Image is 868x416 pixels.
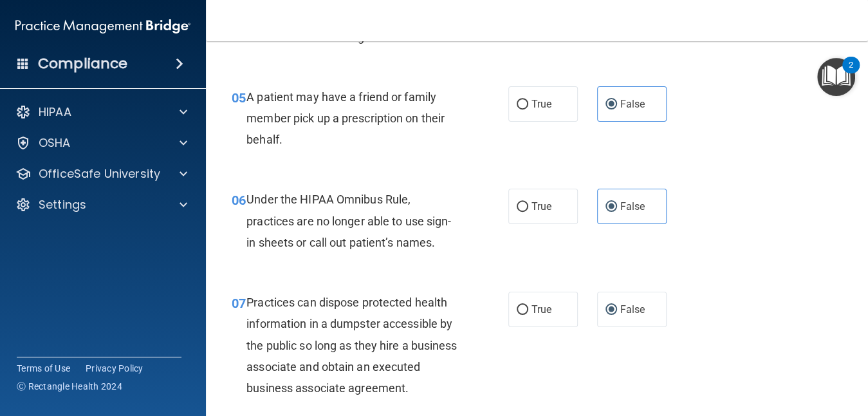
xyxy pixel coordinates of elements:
[15,166,187,182] a: OfficeSafe University
[15,14,190,39] img: PMB logo
[246,90,445,146] span: A patient may have a friend or family member pick up a prescription on their behalf.
[39,104,71,120] p: HIPAA
[620,98,645,110] span: False
[517,100,528,109] input: True
[246,193,451,249] span: Under the HIPAA Omnibus Rule, practices are no longer able to use sign-in sheets or call out pati...
[246,296,457,395] span: Practices can dispose protected health information in a dumpster accessible by the public so long...
[517,202,528,212] input: True
[232,90,246,106] span: 05
[15,104,187,120] a: HIPAA
[15,135,187,151] a: OSHA
[232,296,246,311] span: 07
[605,202,617,212] input: False
[531,98,551,110] span: True
[817,58,855,96] button: Open Resource Center, 2 new notifications
[517,305,528,315] input: True
[15,197,187,213] a: Settings
[849,65,853,82] div: 2
[39,197,86,213] p: Settings
[39,166,160,182] p: OfficeSafe University
[531,200,551,213] span: True
[17,380,122,393] span: Ⓒ Rectangle Health 2024
[17,362,70,375] a: Terms of Use
[605,100,617,109] input: False
[232,193,246,208] span: 06
[620,303,645,316] span: False
[620,200,645,213] span: False
[39,135,71,151] p: OSHA
[38,55,127,73] h4: Compliance
[605,305,617,315] input: False
[86,362,143,375] a: Privacy Policy
[531,303,551,316] span: True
